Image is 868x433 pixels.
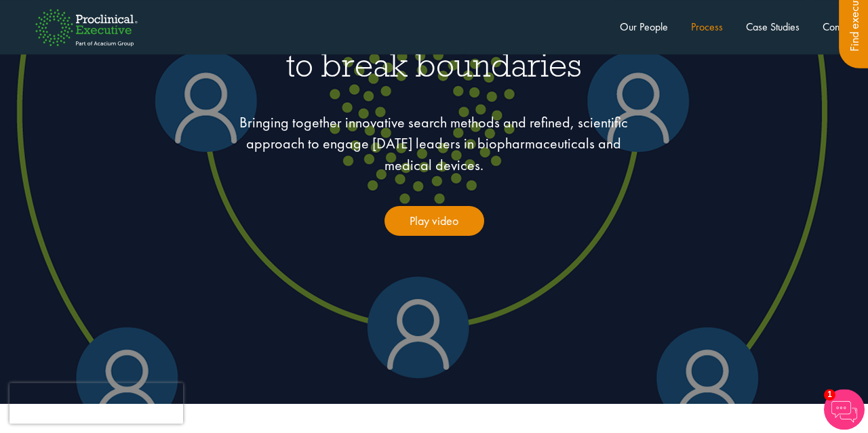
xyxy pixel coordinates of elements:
iframe: reCAPTCHA [9,383,183,424]
span: 1 [824,389,835,400]
p: Bringing together innovative search methods and refined, scientific approach to engage [DATE] lea... [234,112,634,176]
a: Our People [620,20,668,34]
a: Process [691,20,723,34]
a: Play video [384,206,484,236]
img: Chatbot [824,389,865,430]
h1: Building executive teams to break boundaries [100,14,768,81]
